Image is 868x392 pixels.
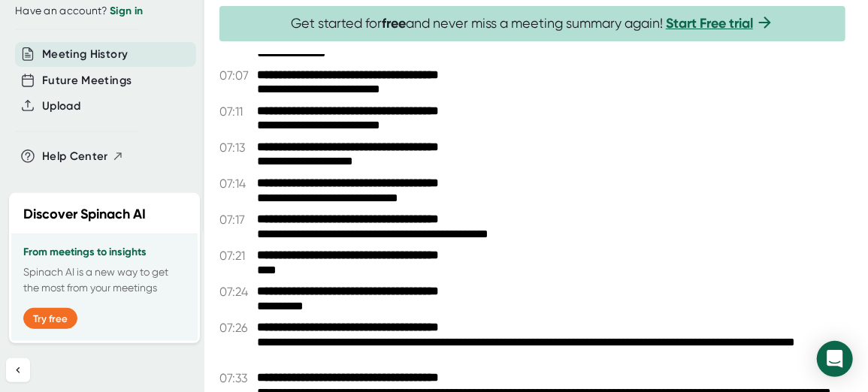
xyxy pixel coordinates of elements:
[219,321,253,335] span: 07:26
[219,249,253,263] span: 07:21
[23,204,146,225] h2: Discover Spinach AI
[42,46,128,63] button: Meeting History
[23,264,186,296] p: Spinach AI is a new way to get the most from your meetings
[23,246,186,258] h3: From meetings to insights
[219,213,253,227] span: 07:17
[42,148,124,165] button: Help Center
[291,15,774,32] span: Get started for and never miss a meeting summary again!
[23,308,77,329] button: Try free
[42,148,108,165] span: Help Center
[219,140,253,155] span: 07:13
[666,15,753,32] a: Start Free trial
[219,68,253,83] span: 07:07
[6,358,30,382] button: Collapse sidebar
[219,371,253,385] span: 07:33
[219,285,253,299] span: 07:24
[42,98,80,115] button: Upload
[219,104,253,119] span: 07:11
[42,72,132,89] button: Future Meetings
[15,5,189,18] div: Have an account?
[219,176,253,191] span: 07:14
[817,341,853,377] div: Open Intercom Messenger
[382,15,406,32] b: free
[110,5,143,17] a: Sign in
